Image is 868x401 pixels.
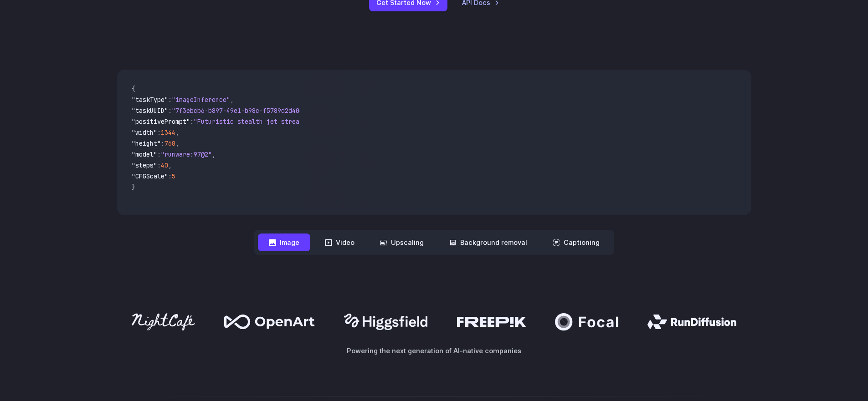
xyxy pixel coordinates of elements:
[132,150,157,158] span: "model"
[132,128,157,137] span: "width"
[168,96,172,104] span: :
[168,161,172,169] span: ,
[132,161,157,169] span: "steps"
[132,139,161,147] span: "height"
[172,96,230,104] span: "imageInference"
[132,107,168,115] span: "taskUUID"
[168,172,172,180] span: :
[161,150,212,158] span: "runware:97@2"
[438,233,538,251] button: Background removal
[157,150,161,158] span: :
[190,117,194,126] span: :
[132,96,168,104] span: "taskType"
[175,139,179,147] span: ,
[132,172,168,180] span: "CFGScale"
[157,128,161,137] span: :
[132,85,135,93] span: {
[132,183,135,191] span: }
[172,172,175,180] span: 5
[258,233,310,251] button: Image
[230,96,234,104] span: ,
[117,345,751,356] p: Powering the next generation of AI-native companies
[161,161,168,169] span: 40
[161,139,164,147] span: :
[157,161,161,169] span: :
[161,128,175,137] span: 1344
[172,107,310,115] span: "7f3ebcb6-b897-49e1-b98c-f5789d2d40d7"
[542,233,611,251] button: Captioning
[168,107,172,115] span: :
[164,139,175,147] span: 768
[175,128,179,137] span: ,
[314,233,365,251] button: Video
[212,150,216,158] span: ,
[132,117,190,126] span: "positivePrompt"
[194,117,525,126] span: "Futuristic stealth jet streaking through a neon-lit cityscape with glowing purple exhaust"
[369,233,435,251] button: Upscaling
